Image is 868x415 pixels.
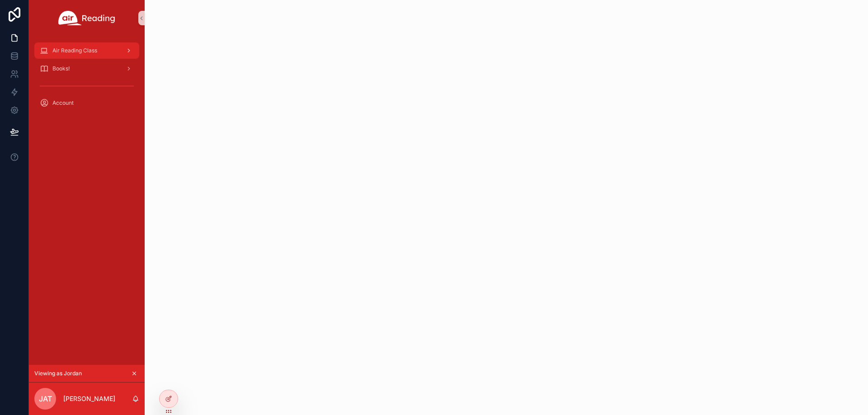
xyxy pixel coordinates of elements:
[34,61,139,77] a: Books!
[52,99,74,107] span: Account
[34,95,139,111] a: Account
[52,47,97,54] span: Air Reading Class
[52,65,70,72] span: Books!
[39,393,52,404] span: JAT
[63,394,115,403] p: [PERSON_NAME]
[29,36,145,123] div: scrollable content
[58,11,115,25] img: App logo
[34,42,139,59] a: Air Reading Class
[34,370,82,377] span: Viewing as Jordan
